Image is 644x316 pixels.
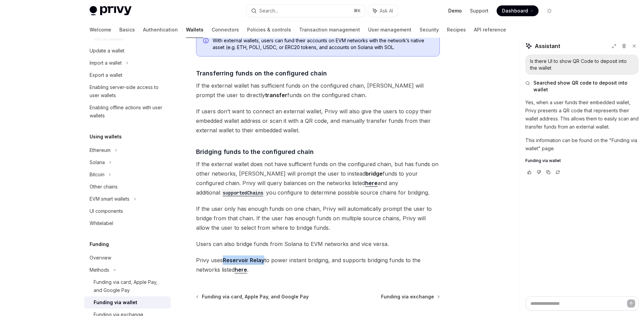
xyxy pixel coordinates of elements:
[354,8,361,14] span: ⌘ K
[90,158,105,166] div: Solana
[368,22,411,38] a: User management
[90,59,122,67] div: Import a wallet
[544,5,555,16] button: Toggle dark mode
[94,278,167,294] div: Funding via card, Apple Pay, and Google Pay
[90,22,111,38] a: Welcome
[525,98,639,131] p: Yes, when a user funds their embedded wallet, Privy presents a QR code that represents their wall...
[213,37,433,51] span: With external wallets, users can fund their accounts on EVM networks with the network’s native as...
[196,239,440,249] span: Users can also bridge funds from Solana to EVM networks and vice versa.
[447,22,466,38] a: Recipes
[196,159,440,197] span: If the external wallet does not have sufficient funds on the configured chain, but has funds on o...
[368,5,398,17] button: Ask AI
[246,5,365,17] button: Search...⌘K
[90,183,118,191] div: Other chains
[203,38,210,45] svg: Info
[220,189,266,196] a: supportedChains
[197,293,309,300] a: Funding via card, Apple Pay, and Google Pay
[525,136,639,153] p: This information can be found on the "Funding via wallet" page.
[94,298,137,307] div: Funding via wallet
[90,83,167,99] div: Enabling server-side access to user wallets
[84,69,171,81] a: Export a wallet
[530,58,634,71] div: Is there UI to show QR Code to deposit into the wallet
[533,80,639,93] span: Searched show QR code to deposit into wallet
[525,158,639,163] a: Funding via wallet
[223,257,264,264] a: Reservoir Relay
[90,146,111,154] div: Ethereum
[84,101,171,122] a: Enabling offline actions with user wallets
[196,107,440,135] span: If users don’t want to connect an external wallet, Privy will also give the users to copy their e...
[365,170,383,177] strong: bridge
[247,22,291,38] a: Policies & controls
[202,293,309,300] span: Funding via card, Apple Pay, and Google Pay
[535,42,560,50] span: Assistant
[470,7,488,14] a: Support
[84,296,171,309] a: Funding via wallet
[381,293,434,300] span: Funding via exchange
[119,22,135,38] a: Basics
[90,104,167,120] div: Enabling offline actions with user wallets
[196,69,327,78] span: Transferring funds on the configured chain
[196,147,314,156] span: Bridging funds to the configured chain
[235,266,247,273] a: here
[84,217,171,229] a: Whitelabel
[84,252,171,264] a: Overview
[420,22,439,38] a: Security
[627,299,635,308] button: Send message
[299,22,360,38] a: Transaction management
[265,92,287,98] strong: transfer
[196,81,440,100] span: If the external wallet has sufficient funds on the configured chain, [PERSON_NAME] will prompt th...
[84,81,171,101] a: Enabling server-side access to user wallets
[525,158,561,163] span: Funding via wallet
[84,205,171,217] a: UI components
[84,181,171,193] a: Other chains
[196,255,440,274] span: Privy uses to power instant bridging, and supports bridging funds to the networks listed .
[90,195,129,203] div: EVM smart wallets
[90,171,104,179] div: Bitcoin
[143,22,178,38] a: Authentication
[196,204,440,232] span: If the user only has enough funds on one chain, Privy will automatically prompt the user to bridg...
[186,22,204,38] a: Wallets
[365,180,378,187] a: here
[84,45,171,57] a: Update a wallet
[497,5,539,16] a: Dashboard
[84,276,171,296] a: Funding via card, Apple Pay, and Google Pay
[220,189,266,197] code: supportedChains
[90,133,122,141] h5: Using wallets
[525,80,639,93] button: Searched show QR code to deposit into wallet
[259,7,278,15] div: Search...
[448,7,462,14] a: Demo
[90,47,124,55] div: Update a wallet
[212,22,239,38] a: Connectors
[90,71,122,79] div: Export a wallet
[381,293,439,300] a: Funding via exchange
[90,266,109,274] div: Methods
[90,219,113,227] div: Whitelabel
[502,7,528,14] span: Dashboard
[90,254,111,262] div: Overview
[90,6,132,16] img: light logo
[474,22,506,38] a: API reference
[90,240,109,248] h5: Funding
[90,207,123,215] div: UI components
[380,7,393,14] span: Ask AI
